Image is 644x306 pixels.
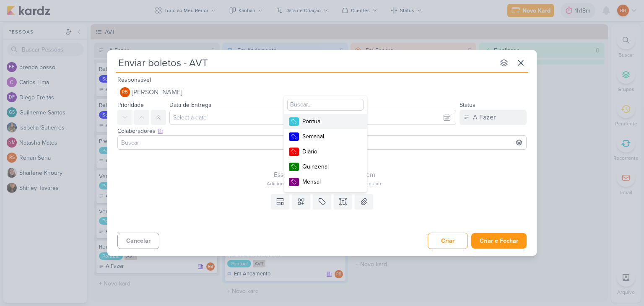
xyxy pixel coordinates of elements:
[284,159,367,174] button: Quinzenal
[284,114,367,129] button: Pontual
[132,87,182,97] span: [PERSON_NAME]
[302,177,357,186] div: Mensal
[169,101,211,109] label: Data de Entrega
[117,76,151,83] label: Responsável
[122,90,128,95] p: RB
[117,170,532,180] div: Esse kard não possui nenhum item
[117,101,144,109] label: Prioridade
[302,147,357,156] div: Diário
[302,117,357,126] div: Pontual
[460,110,527,125] button: A Fazer
[460,101,475,109] label: Status
[287,99,364,111] input: Buscar...
[284,144,367,159] button: Diário
[428,233,468,249] button: Criar
[117,233,159,249] button: Cancelar
[473,112,496,122] div: A Fazer
[119,137,525,148] input: Buscar
[117,85,527,100] button: RB [PERSON_NAME]
[169,110,456,125] input: Select a date
[284,129,367,144] button: Semanal
[117,180,532,187] div: Adicione um item abaixo ou selecione um template
[302,162,357,171] div: Quinzenal
[117,127,527,135] div: Colaboradores
[471,233,527,249] button: Criar e Fechar
[284,174,367,189] button: Mensal
[116,55,495,70] input: Kard Sem Título
[120,87,130,97] div: Rogerio Bispo
[302,132,357,141] div: Semanal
